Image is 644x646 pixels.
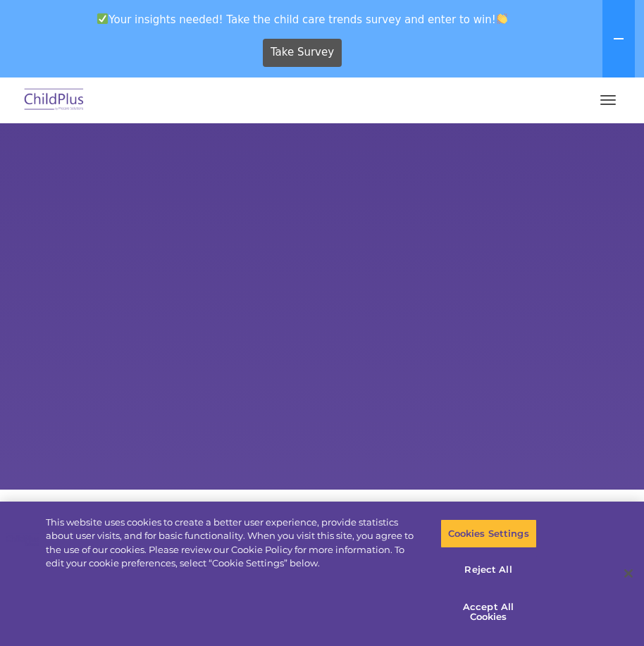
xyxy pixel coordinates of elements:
[46,516,421,571] div: This website uses cookies to create a better user experience, provide statistics about user visit...
[21,84,87,117] img: ChildPlus by Procare Solutions
[613,558,644,589] button: Close
[271,40,334,65] span: Take Survey
[497,13,507,24] img: 👏
[440,519,537,549] button: Cookies Settings
[263,39,342,67] a: Take Survey
[440,555,537,585] button: Reject All
[97,13,108,24] img: ✅
[6,6,600,33] span: Your insights needed! Take the child care trends survey and enter to win!
[440,592,537,632] button: Accept All Cookies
